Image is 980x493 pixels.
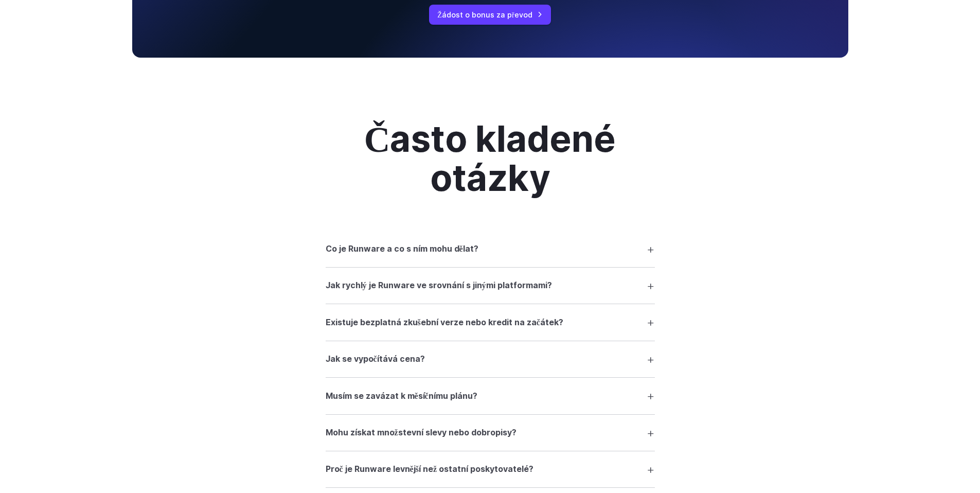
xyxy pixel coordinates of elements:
[326,349,655,369] summary: Jak se vypočítává cena?
[326,391,477,401] font: Musím se zavázat k měsíčnímu plánu?
[326,460,655,479] summary: Proč je Runware levnější než ostatní poskytovatelé?
[326,243,478,254] font: Co je Runware a co s ním mohu dělat?
[326,239,655,259] summary: Co je Runware a co s ním mohu dělat?
[437,10,532,19] font: Žádost o bonus za převod
[326,276,655,295] summary: Jak rychlý je Runware ve srovnání s jinými platformami?
[326,317,563,327] font: Existuje bezplatná zkušební verze nebo kredit na začátek?
[364,117,616,200] font: Často kladené otázky
[326,312,655,332] summary: Existuje bezplatná zkušební verze nebo kredit na začátek?
[326,386,655,406] summary: Musím se zavázat k měsíčnímu plánu?
[429,5,551,25] a: Žádost o bonus za převod
[326,427,516,437] font: Mohu získat množstevní slevy nebo dobropisy?
[326,354,425,364] font: Jak se vypočítává cena?
[326,464,534,474] font: Proč je Runware levnější než ostatní poskytovatelé?
[326,280,552,290] font: Jak rychlý je Runware ve srovnání s jinými platformami?
[326,423,655,443] summary: Mohu získat množstevní slevy nebo dobropisy?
